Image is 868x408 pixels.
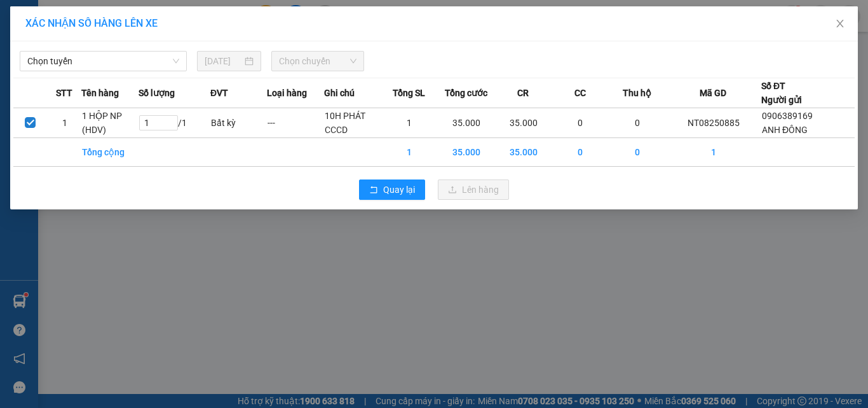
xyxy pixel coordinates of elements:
[495,108,552,138] td: 35.000
[574,86,586,100] span: CC
[267,108,324,138] td: ---
[11,39,112,55] div: ANH ĐÔNG
[762,111,813,121] span: 0906389169
[121,11,223,39] div: [PERSON_NAME]
[822,6,858,42] button: Close
[279,52,357,71] span: Chọn chuyến
[438,138,495,167] td: 35.000
[56,86,72,100] span: STT
[381,138,438,167] td: 1
[121,11,152,24] span: Nhận:
[495,138,552,167] td: 35.000
[383,183,415,197] span: Quay lại
[11,11,31,24] span: Gửi:
[10,80,114,123] div: 35.000
[359,179,425,200] button: rollbackQuay lại
[25,17,158,29] span: XÁC NHẬN SỐ HÀNG LÊN XE
[81,138,139,167] td: Tổng cộng
[139,86,175,100] span: Số lượng
[205,54,241,68] input: 12/08/2025
[552,138,609,167] td: 0
[438,179,509,200] button: uploadLên hàng
[666,108,761,138] td: NT08250885
[210,86,228,100] span: ĐVT
[609,108,666,138] td: 0
[700,86,726,100] span: Mã GD
[11,11,112,39] div: [PERSON_NAME]
[81,86,119,100] span: Tên hàng
[81,108,139,138] td: 1 HỘP NP (HDV)
[761,79,802,107] div: Số ĐT Người gửi
[445,86,487,100] span: Tổng cước
[139,108,210,138] td: / 1
[552,108,609,138] td: 0
[324,108,381,138] td: 10H PHÁT CCCD
[517,86,529,100] span: CR
[381,108,438,138] td: 1
[609,138,666,167] td: 0
[27,52,179,71] span: Chọn tuyến
[10,80,99,108] span: Đã [PERSON_NAME] :
[121,39,223,55] div: TUÂN
[324,86,355,100] span: Ghi chú
[267,86,307,100] span: Loại hàng
[210,108,268,138] td: Bất kỳ
[762,125,808,135] span: ANH ĐÔNG
[369,185,378,195] span: rollback
[623,86,651,100] span: Thu hộ
[438,108,495,138] td: 35.000
[666,138,761,167] td: 1
[393,86,425,100] span: Tổng SL
[48,108,82,138] td: 1
[835,18,845,29] span: close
